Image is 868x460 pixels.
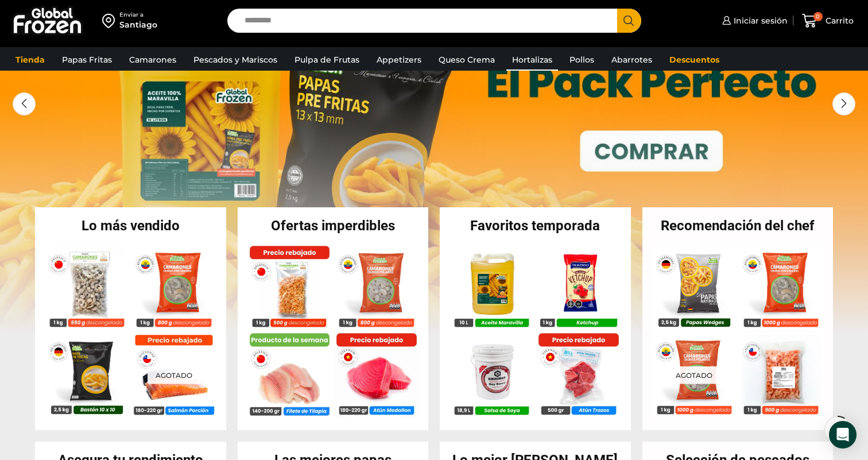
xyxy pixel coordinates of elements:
p: Agotado [668,366,720,384]
div: Previous slide [13,92,36,115]
a: Pescados y Mariscos [188,49,283,71]
p: Agotado [148,366,200,384]
h2: Ofertas imperdibles [238,219,429,233]
a: Descuentos [664,49,725,71]
img: address-field-icon.svg [102,11,119,30]
a: Camarones [123,49,182,71]
h2: Lo más vendido [35,219,226,233]
a: Pulpa de Frutas [289,49,365,71]
span: Carrito [823,15,854,26]
div: Next slide [832,92,855,115]
div: Open Intercom Messenger [829,421,857,449]
button: Search button [617,9,641,33]
a: 0 Carrito [799,7,857,34]
div: Enviar a [119,11,157,19]
span: Iniciar sesión [731,15,788,26]
div: Santiago [119,19,157,30]
h2: Recomendación del chef [642,219,834,233]
a: Papas Fritas [56,49,118,71]
a: Pollos [564,49,600,71]
a: Abarrotes [606,49,658,71]
a: Appetizers [371,49,427,71]
a: Iniciar sesión [719,9,788,32]
a: Queso Crema [433,49,501,71]
span: 0 [813,12,823,21]
a: Tienda [10,49,51,71]
a: Hortalizas [506,49,558,71]
h2: Favoritos temporada [440,219,631,233]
